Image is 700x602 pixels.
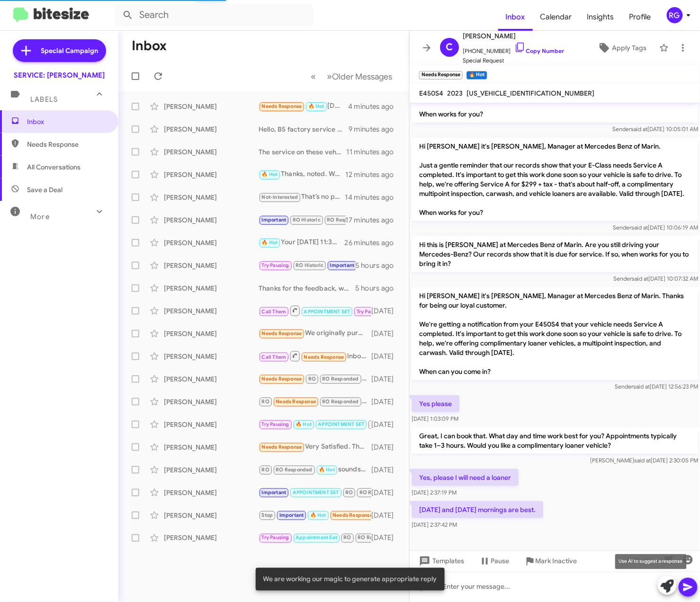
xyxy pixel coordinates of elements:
nav: Page navigation example [305,67,398,86]
p: Yes, please I will need a loaner [412,469,519,486]
div: That’s no problem at all; you can disregard the reminder for now. When the service indicator come... [259,192,345,203]
div: Thank you [259,532,371,543]
span: Not-Interested [262,194,298,200]
p: Hi [PERSON_NAME] it's [PERSON_NAME], Manager at Mercedes Benz of Marin. Thanks for being our loya... [412,287,698,380]
span: [PERSON_NAME] [DATE] 2:30:05 PM [590,457,698,464]
span: Needs Response [262,376,302,382]
span: Mark Inactive [536,553,577,570]
span: RO Responded [323,376,359,382]
div: Your [DATE] 11:30 appointment is confirmed and a loaner reserved. Please bring your driver’s lice... [259,237,345,248]
span: Templates [417,553,464,570]
div: That sounds good! Just let us know when you're available, and we'll arrange the pickup for your v... [259,487,371,498]
button: Next [321,67,398,86]
div: [PERSON_NAME] [164,443,259,452]
div: [PERSON_NAME] [164,420,259,429]
span: Insights [580,3,622,31]
div: Liked “Thank you again for your understanding and for continuing to work with us. We value your l... [259,510,371,521]
span: RO Historic [293,217,321,223]
div: [PERSON_NAME] [164,215,259,225]
p: Yes please [412,395,459,412]
span: 🔥 Hot [262,171,278,177]
span: More [30,212,50,221]
span: Inbox [27,117,108,126]
span: said at [631,125,647,133]
span: 2023 [447,89,463,97]
div: [DATE] [371,511,402,520]
div: Yes, very satisfied. [PERSON_NAME] [259,396,371,407]
div: SERVICE: [PERSON_NAME] [14,71,105,80]
span: Labels [30,95,58,104]
span: Try Pausing [262,535,289,541]
span: RO [371,421,378,427]
span: Try Pausing [262,421,289,427]
span: said at [634,457,651,464]
button: Previous [305,67,322,86]
a: Profile [622,3,659,31]
div: [DATE] [371,352,402,361]
div: We originally purchased a GLB and really didn't like the car and it had a serious scratch on one ... [259,328,371,339]
span: Important [330,262,355,268]
span: [US_VEHICLE_IDENTIFICATION_NUMBER] [467,89,595,97]
span: 🔥 Hot [310,512,326,518]
div: 12 minutes ago [346,170,402,179]
span: Special Request [463,56,564,65]
span: [PERSON_NAME] [463,30,564,42]
span: Call Them [262,309,287,315]
div: [DATE] [371,306,402,316]
div: [PERSON_NAME] [164,283,259,293]
div: Inbound Call [259,350,371,362]
div: [PERSON_NAME] [164,102,259,111]
span: Special Campaign [41,46,99,55]
span: Needs Response [262,103,302,109]
span: APPOINTMENT SET [318,421,365,427]
div: [PERSON_NAME] [164,397,259,407]
div: sounds good, let me know if you have any other questions. [259,464,371,475]
span: We are working our magic to generate appropriate reply [263,575,437,584]
div: 17 minutes ago [346,215,402,225]
span: [PHONE_NUMBER] [463,42,564,56]
span: Sender [DATE] 12:56:23 PM [615,383,698,390]
span: APPOINTMENT SET [293,489,339,496]
small: Needs Response [419,71,463,80]
span: Needs Response [332,512,373,518]
div: [PERSON_NAME] [164,374,259,384]
div: [PERSON_NAME] [164,238,259,248]
span: Try Pausing [262,262,289,268]
div: [PERSON_NAME] [164,329,259,338]
div: RG [667,7,683,23]
span: RO [308,376,316,382]
div: [PERSON_NAME] [164,170,259,179]
span: « [311,71,316,82]
div: [PERSON_NAME] [164,124,259,134]
span: 🔥 Hot [319,467,335,473]
div: [DATE] [371,397,402,407]
div: 4 minutes ago [348,102,402,111]
div: [DATE] [371,374,402,384]
h1: Inbox [132,38,167,53]
span: Important [262,489,287,496]
button: Mark Inactive [517,553,585,570]
div: 5 hours ago [356,283,402,293]
div: [PERSON_NAME] [164,488,259,497]
div: I just pulled up thanks [259,260,356,271]
span: » [327,71,332,82]
div: [PERSON_NAME] [164,533,259,543]
span: Sender [DATE] 10:06:19 AM [613,224,698,231]
span: said at [633,383,650,390]
div: Use AI to suggest a response [615,554,687,569]
a: Special Campaign [13,39,106,62]
div: [DATE] [371,533,402,543]
div: Thanks for the feedback, we’re glad the service met your expectations and was completed on time. ... [259,283,356,293]
span: Call Them [262,354,287,360]
span: RO Responded [276,467,312,473]
div: 9 minutes ago [349,124,402,134]
span: Save a Deal [27,185,63,195]
span: Try Pausing [357,309,384,315]
span: Apply Tags [612,39,646,56]
span: [DATE] 2:37:19 PM [412,489,457,496]
span: Older Messages [332,71,392,82]
span: RO Responded Historic [327,217,384,223]
span: RO [345,489,353,496]
span: said at [632,275,648,282]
